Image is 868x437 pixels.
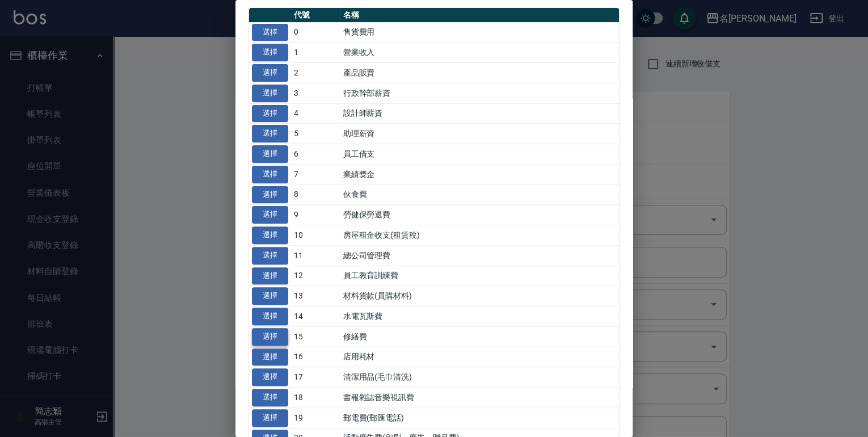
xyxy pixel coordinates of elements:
td: 營業收入 [340,43,619,63]
button: 選擇 [252,166,288,183]
button: 選擇 [252,125,288,142]
button: 選擇 [252,226,288,244]
button: 選擇 [252,409,288,427]
td: 郵電費(郵匯電話) [340,407,619,428]
td: 書報雜誌音樂視訊費 [340,388,619,408]
td: 總公司管理費 [340,245,619,266]
button: 選擇 [252,105,288,123]
td: 17 [291,367,340,388]
button: 選擇 [252,328,288,346]
td: 11 [291,245,340,266]
td: 行政幹部薪資 [340,83,619,103]
button: 選擇 [252,85,288,102]
td: 13 [291,286,340,306]
td: 員工教育訓練費 [340,266,619,286]
td: 6 [291,144,340,165]
td: 4 [291,103,340,124]
button: 選擇 [252,287,288,305]
td: 伙食費 [340,184,619,205]
td: 2 [291,63,340,83]
th: 代號 [291,8,340,23]
td: 12 [291,266,340,286]
button: 選擇 [252,206,288,224]
td: 助理薪資 [340,124,619,144]
th: 名稱 [340,8,619,23]
button: 選擇 [252,44,288,61]
button: 選擇 [252,389,288,406]
td: 1 [291,43,340,63]
td: 9 [291,205,340,225]
td: 15 [291,326,340,347]
button: 選擇 [252,186,288,204]
td: 勞健保勞退費 [340,205,619,225]
td: 設計師薪資 [340,103,619,124]
td: 0 [291,22,340,43]
td: 19 [291,407,340,428]
td: 14 [291,306,340,327]
td: 10 [291,225,340,246]
td: 水電瓦斯費 [340,306,619,327]
td: 材料貨款(員購材料) [340,286,619,306]
button: 選擇 [252,247,288,264]
button: 選擇 [252,348,288,366]
td: 5 [291,124,340,144]
td: 16 [291,347,340,367]
td: 房屋租金收支(租賃稅) [340,225,619,246]
td: 3 [291,83,340,103]
td: 員工借支 [340,144,619,165]
td: 18 [291,388,340,408]
button: 選擇 [252,64,288,82]
button: 選擇 [252,368,288,386]
td: 產品販賣 [340,63,619,83]
td: 店用耗材 [340,347,619,367]
button: 選擇 [252,145,288,163]
td: 業績獎金 [340,164,619,184]
td: 8 [291,184,340,205]
button: 選擇 [252,308,288,325]
button: 選擇 [252,24,288,41]
td: 售貨費用 [340,22,619,43]
td: 清潔用品(毛巾清洗) [340,367,619,388]
td: 7 [291,164,340,184]
td: 修繕費 [340,326,619,347]
button: 選擇 [252,267,288,285]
